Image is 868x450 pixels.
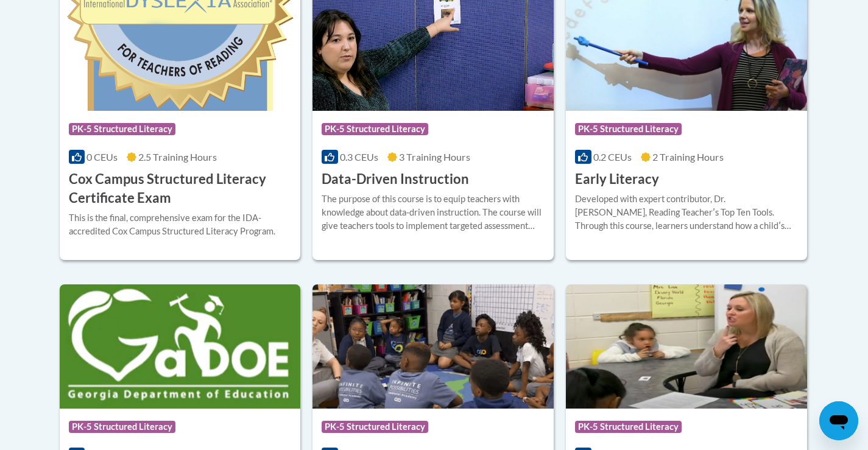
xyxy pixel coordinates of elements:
h3: Data-Driven Instruction [322,170,469,189]
span: PK-5 Structured Literacy [575,421,682,433]
span: 0.3 CEUs [340,151,378,163]
span: PK-5 Structured Literacy [322,123,428,135]
div: Developed with expert contributor, Dr. [PERSON_NAME], Reading Teacherʹs Top Ten Tools. Through th... [575,192,798,233]
span: 2.5 Training Hours [138,151,217,163]
span: PK-5 Structured Literacy [69,123,175,135]
img: Course Logo [60,284,301,409]
span: PK-5 Structured Literacy [575,123,682,135]
span: 2 Training Hours [652,151,724,163]
span: 3 Training Hours [399,151,470,163]
img: Course Logo [312,284,554,409]
div: This is the final, comprehensive exam for the IDA-accredited Cox Campus Structured Literacy Program. [69,211,292,238]
span: 0.2 CEUs [593,151,632,163]
h3: Early Literacy [575,170,659,189]
h3: Cox Campus Structured Literacy Certificate Exam [69,170,292,208]
span: PK-5 Structured Literacy [322,421,428,433]
span: 0 CEUs [86,151,118,163]
iframe: Button to launch messaging window [819,401,858,440]
div: The purpose of this course is to equip teachers with knowledge about data-driven instruction. The... [322,192,545,233]
img: Course Logo [566,284,807,409]
span: PK-5 Structured Literacy [69,421,175,433]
